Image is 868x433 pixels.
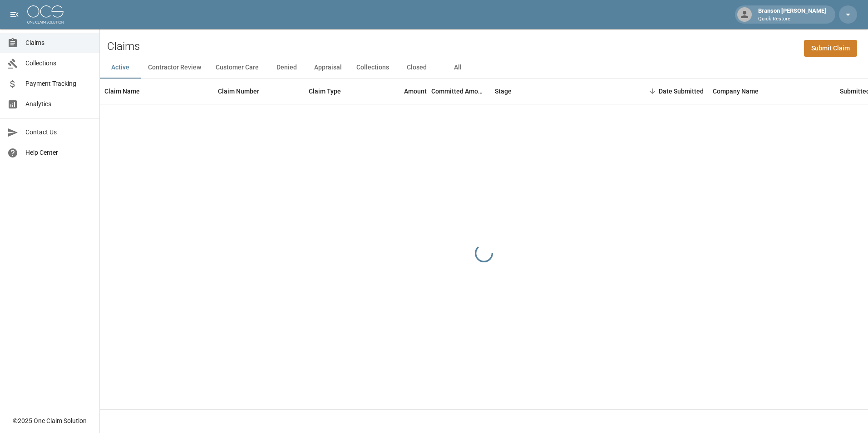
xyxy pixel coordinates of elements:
[431,79,490,104] div: Committed Amount
[304,79,372,104] div: Claim Type
[25,128,92,137] span: Contact Us
[5,5,24,24] button: open drawer
[218,79,259,104] div: Claim Number
[13,416,87,425] div: © 2025 One Claim Solution
[25,148,92,157] span: Help Center
[758,15,826,23] p: Quick Restore
[25,79,92,89] span: Payment Tracking
[25,99,92,109] span: Analytics
[755,6,830,23] div: Branson [PERSON_NAME]
[626,79,708,104] div: Date Submitted
[349,57,396,79] button: Collections
[208,57,266,79] button: Customer Care
[495,79,512,104] div: Stage
[708,79,835,104] div: Company Name
[309,79,341,104] div: Claim Type
[404,79,427,104] div: Amount
[100,79,213,104] div: Claim Name
[804,40,857,57] a: Submit Claim
[25,59,92,68] span: Collections
[646,85,659,98] button: Sort
[213,79,304,104] div: Claim Number
[141,57,208,79] button: Contractor Review
[431,79,486,104] div: Committed Amount
[107,40,140,53] h2: Claims
[396,57,437,79] button: Closed
[104,79,140,104] div: Claim Name
[100,57,868,79] div: dynamic tabs
[27,5,64,24] img: ocs-logo-white-transparent.png
[372,79,431,104] div: Amount
[25,38,92,48] span: Claims
[100,57,141,79] button: Active
[490,79,626,104] div: Stage
[437,57,478,79] button: All
[659,79,704,104] div: Date Submitted
[307,57,349,79] button: Appraisal
[713,79,759,104] div: Company Name
[266,57,307,79] button: Denied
